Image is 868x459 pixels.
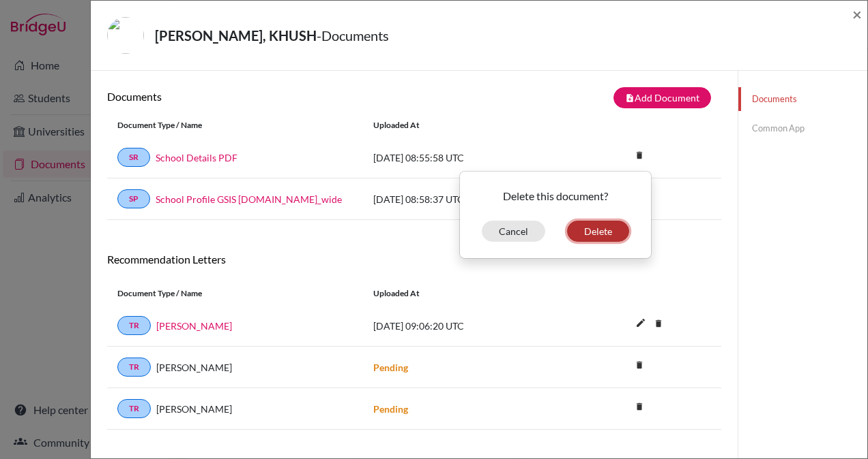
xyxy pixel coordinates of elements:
[738,87,867,111] a: Documents
[156,360,232,375] span: [PERSON_NAME]
[630,312,652,334] i: edit
[373,403,408,415] strong: Pending
[629,396,650,417] i: delete
[629,398,650,417] a: delete
[567,221,629,242] button: Delete
[629,147,650,165] a: delete
[117,399,151,418] a: TR
[363,287,568,300] div: Uploaded at
[107,287,363,300] div: Document Type / Name
[117,358,151,377] a: TR
[117,148,150,167] a: SR
[155,27,317,44] strong: [PERSON_NAME], KHUSH
[625,93,635,103] i: note_add
[648,315,669,334] a: delete
[373,320,464,332] span: [DATE] 09:06:20 UTC
[629,355,650,375] i: delete
[852,4,862,24] span: ×
[117,189,150,208] a: SP
[117,316,151,335] a: TR
[373,362,408,373] strong: Pending
[459,171,652,259] div: delete
[738,116,867,140] a: Common App
[471,188,640,204] p: Delete this document?
[363,192,568,206] div: [DATE] 08:58:37 UTC
[363,119,568,131] div: Uploaded at
[613,87,711,108] button: note_addAdd Document
[156,402,232,416] span: [PERSON_NAME]
[156,151,237,165] a: School Details PDF
[852,6,862,22] button: Close
[156,319,232,333] a: [PERSON_NAME]
[317,27,389,44] span: - Documents
[629,145,650,165] i: delete
[107,253,721,266] h6: Recommendation Letters
[107,119,363,131] div: Document Type / Name
[156,192,342,206] a: School Profile GSIS [DOMAIN_NAME]_wide
[107,90,414,103] h6: Documents
[363,151,568,165] div: [DATE] 08:55:58 UTC
[648,313,669,334] i: delete
[629,314,652,334] button: edit
[629,357,650,375] a: delete
[482,221,545,242] button: Cancel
